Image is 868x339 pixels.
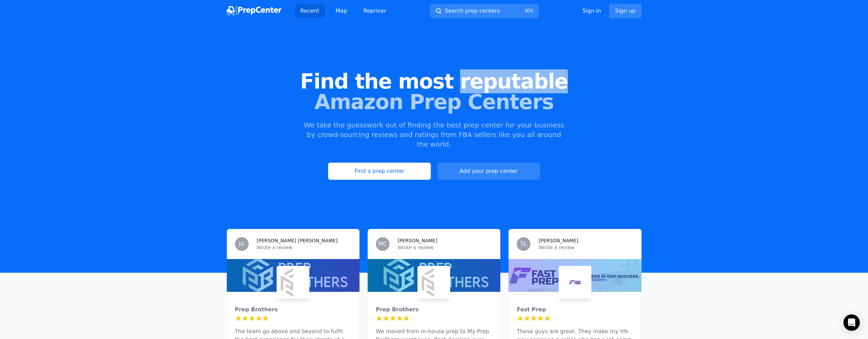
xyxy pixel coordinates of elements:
[295,4,325,18] a: Recent
[376,306,492,314] div: Prep Brothers
[11,71,857,92] span: Find the most reputable
[843,314,860,331] div: Open Intercom Messenger
[378,241,387,247] span: MC
[560,267,590,297] img: Fast Prep
[445,7,500,15] span: Search prep centers
[11,92,857,112] span: Amazon Prep Centers
[330,4,353,18] a: Map
[239,241,245,247] span: JG
[257,237,338,244] h3: [PERSON_NAME] [PERSON_NAME]
[328,163,430,180] a: Find a prep center
[278,267,308,297] img: Prep Brothers
[583,7,601,15] a: Sign in
[430,4,539,18] button: Search prep centers⌘K
[419,267,449,297] img: Prep Brothers
[517,306,633,314] div: Fast Prep
[398,237,437,244] h3: [PERSON_NAME]
[539,244,633,251] p: Wrote a review
[358,4,392,18] a: Repricer
[227,6,281,16] img: PrepCenter
[609,4,641,18] a: Sign up
[257,244,351,251] p: Wrote a review
[303,120,565,149] p: We take the guesswork out of finding the best prep center for your business by crowd-sourcing rev...
[539,237,578,244] h3: [PERSON_NAME]
[398,244,492,251] p: Wrote a review
[235,306,351,314] div: Prep Brothers
[520,241,527,247] span: TL
[530,8,533,14] kbd: K
[438,163,540,180] a: Add your prep center
[524,8,530,14] kbd: ⌘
